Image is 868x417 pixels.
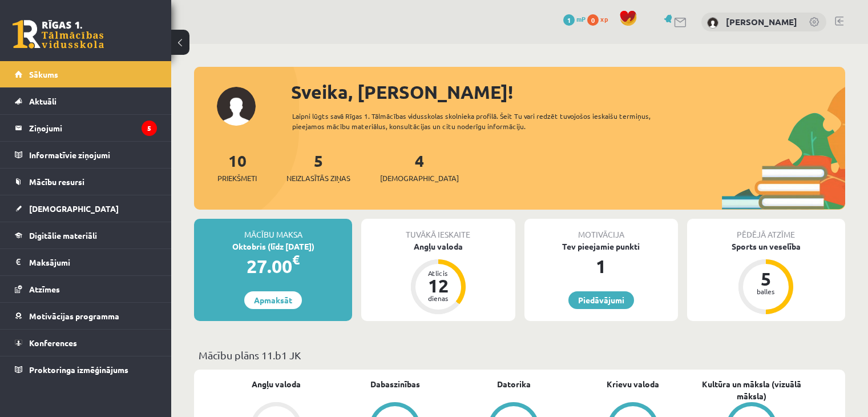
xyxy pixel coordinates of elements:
a: Krievu valoda [607,378,659,390]
a: Maksājumi [15,249,157,275]
div: 12 [421,276,455,295]
a: Angļu valoda Atlicis 12 dienas [361,240,515,316]
div: 5 [749,270,783,288]
span: Motivācijas programma [29,311,119,321]
a: Kultūra un māksla (vizuālā māksla) [692,378,811,402]
span: Konferences [29,338,77,348]
a: Proktoringa izmēģinājums [15,356,157,383]
i: 5 [142,121,157,136]
div: 1 [524,252,678,280]
a: Mācību resursi [15,169,157,195]
a: Sports un veselība 5 balles [687,240,845,316]
span: Proktoringa izmēģinājums [29,364,128,375]
span: 0 [587,14,599,26]
a: Konferences [15,330,157,356]
span: Digitālie materiāli [29,230,97,240]
div: Atlicis [421,270,455,276]
a: 10Priekšmeti [217,150,257,184]
div: Motivācija [524,219,678,240]
a: Piedāvājumi [568,291,634,309]
span: Sākums [29,69,58,79]
a: Apmaksāt [244,291,302,309]
a: 0 xp [587,14,613,23]
legend: Maksājumi [29,249,157,275]
a: Aktuāli [15,88,157,114]
a: Ziņojumi5 [15,115,157,141]
a: 1 mP [563,14,586,23]
legend: Ziņojumi [29,115,157,141]
p: Mācību plāns 11.b1 JK [199,347,841,363]
div: Pēdējā atzīme [687,219,845,240]
img: Dana Davidone [707,17,718,29]
legend: Informatīvie ziņojumi [29,142,157,168]
a: Datorika [497,378,531,390]
div: Angļu valoda [361,240,515,252]
div: balles [749,288,783,295]
a: 5Neizlasītās ziņas [286,150,350,184]
a: Atzīmes [15,276,157,302]
span: Priekšmeti [217,173,257,184]
span: [DEMOGRAPHIC_DATA] [380,173,459,184]
span: [DEMOGRAPHIC_DATA] [29,203,119,214]
span: Mācību resursi [29,177,84,187]
div: Sveika, [PERSON_NAME]! [291,78,845,106]
div: Tuvākā ieskaite [361,219,515,240]
span: Neizlasītās ziņas [286,173,350,184]
a: Rīgas 1. Tālmācības vidusskola [13,20,104,49]
div: Laipni lūgts savā Rīgas 1. Tālmācības vidusskolas skolnieka profilā. Šeit Tu vari redzēt tuvojošo... [292,111,683,131]
a: Dabaszinības [370,378,420,390]
span: mP [576,14,586,23]
div: Oktobris (līdz [DATE]) [194,240,352,252]
a: 4[DEMOGRAPHIC_DATA] [380,150,459,184]
div: Sports un veselība [687,240,845,252]
span: xp [600,14,608,23]
a: Motivācijas programma [15,303,157,329]
span: Aktuāli [29,96,56,106]
div: 27.00 [194,252,352,280]
a: [DEMOGRAPHIC_DATA] [15,195,157,222]
div: Tev pieejamie punkti [524,240,678,252]
a: Digitālie materiāli [15,222,157,248]
a: Angļu valoda [252,378,301,390]
a: [PERSON_NAME] [726,16,797,27]
a: Sākums [15,61,157,87]
div: Mācību maksa [194,219,352,240]
a: Informatīvie ziņojumi [15,142,157,168]
span: 1 [563,14,575,26]
span: Atzīmes [29,284,60,294]
div: dienas [421,295,455,302]
span: € [292,251,300,268]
